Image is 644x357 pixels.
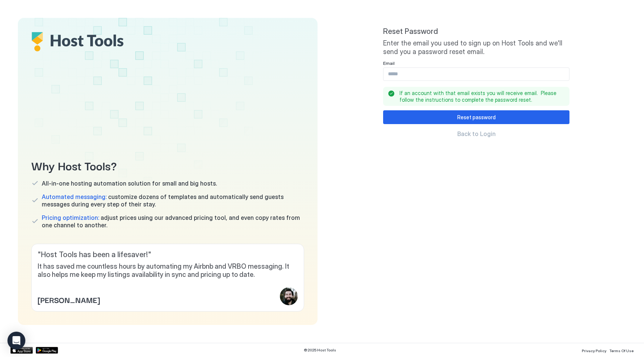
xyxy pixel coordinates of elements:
span: It has saved me countless hours by automating my Airbnb and VRBO messaging. It also helps me keep... [38,262,298,279]
a: Privacy Policy [582,346,606,354]
span: All-in-one hosting automation solution for small and big hosts. [42,180,217,187]
span: customize dozens of templates and automatically send guests messages during every step of their s... [42,193,304,208]
span: Enter the email you used to sign up on Host Tools and we'll send you a password reset email. [383,39,569,56]
input: Input Field [383,68,569,80]
span: Back to Login [457,130,496,138]
a: App Store [10,347,33,354]
a: Back to Login [383,130,569,138]
a: Terms Of Use [609,346,634,354]
span: © 2025 Host Tools [304,348,336,353]
button: Reset password [383,110,569,124]
span: adjust prices using our advanced pricing tool, and even copy rates from one channel to another. [42,214,304,229]
div: Reset password [457,113,496,121]
span: If an account with that email exists you will receive email. Please follow the instructions to co... [400,90,561,103]
span: [PERSON_NAME] [38,294,100,305]
div: Open Intercom Messenger [7,332,25,350]
span: " Host Tools has been a lifesaver! " [38,250,298,259]
span: Privacy Policy [582,348,606,353]
span: Reset Password [383,27,569,36]
span: Terms Of Use [609,348,634,353]
span: Automated messaging: [42,193,107,200]
span: Pricing optimization: [42,214,99,221]
span: Why Host Tools? [31,157,304,174]
a: Google Play Store [36,347,58,354]
span: Email [383,60,395,66]
div: profile [280,287,298,305]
